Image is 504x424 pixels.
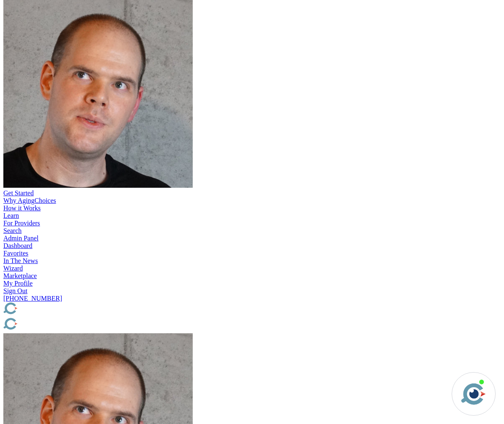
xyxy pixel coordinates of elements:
img: Choice! [3,318,96,332]
div: For Providers [3,220,501,227]
div: Dashboard [3,242,501,250]
div: Search [3,227,501,235]
div: Marketplace [3,272,501,280]
div: Why AgingChoices [3,197,501,204]
a: [PHONE_NUMBER] [3,295,62,302]
div: In The News [3,257,501,265]
div: Learn [3,212,501,220]
div: Wizard [3,265,501,272]
div: Admin Panel [3,235,501,242]
img: AgingChoices [3,302,96,316]
div: Favorites [3,250,501,257]
div: Get Started [3,189,501,197]
div: Sign Out [3,287,501,295]
img: avatar [459,380,488,408]
div: How it Works [3,204,501,212]
div: My Profile [3,280,501,287]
